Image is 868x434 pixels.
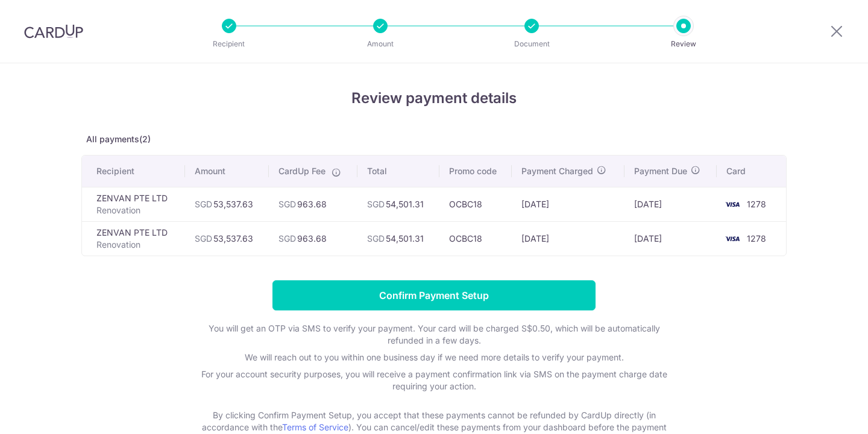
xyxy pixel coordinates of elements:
td: ZENVAN PTE LTD [82,187,185,221]
th: Recipient [82,156,185,187]
span: 1278 [747,233,766,244]
td: [DATE] [624,187,717,221]
p: Review [639,38,728,50]
h4: Review payment details [81,87,787,109]
td: 963.68 [269,221,357,256]
span: CardUp Fee [278,165,325,177]
p: We will reach out to you within one business day if we need more details to verify your payment. [193,351,675,363]
p: Renovation [96,204,175,216]
img: <span class="translation_missing" title="translation missing: en.account_steps.new_confirm_form.b... [720,231,744,246]
td: ZENVAN PTE LTD [82,221,185,256]
p: You will get an OTP via SMS to verify your payment. Your card will be charged S$0.50, which will ... [193,322,675,347]
td: [DATE] [512,187,624,221]
span: SGD [367,233,385,244]
span: Payment Due [634,165,687,177]
th: Amount [185,156,269,187]
span: SGD [278,199,296,209]
td: 54,501.31 [357,221,439,256]
td: 963.68 [269,187,357,221]
p: Amount [336,38,425,50]
td: OCBC18 [439,187,512,221]
span: SGD [195,233,212,244]
td: 53,537.63 [185,187,269,221]
th: Promo code [439,156,512,187]
input: Confirm Payment Setup [272,280,596,310]
td: [DATE] [512,221,624,256]
td: [DATE] [624,221,717,256]
p: Document [487,38,576,50]
th: Total [357,156,439,187]
p: All payments(2) [81,133,787,145]
a: Terms of Service [282,422,348,432]
p: Recipient [184,38,274,50]
img: CardUp [24,24,83,39]
td: 53,537.63 [185,221,269,256]
span: SGD [195,199,212,209]
td: 54,501.31 [357,187,439,221]
span: SGD [367,199,385,209]
span: 1278 [747,199,766,209]
img: <span class="translation_missing" title="translation missing: en.account_steps.new_confirm_form.b... [720,197,744,212]
p: Renovation [96,239,175,251]
td: OCBC18 [439,221,512,256]
span: SGD [278,233,296,244]
span: Payment Charged [521,165,593,177]
th: Card [717,156,786,187]
p: For your account security purposes, you will receive a payment confirmation link via SMS on the p... [193,368,675,404]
